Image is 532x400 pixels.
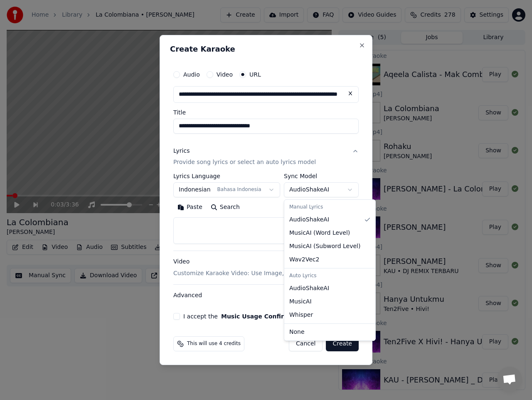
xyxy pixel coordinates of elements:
[289,328,305,336] span: None
[289,216,329,224] span: AudioShakeAI
[289,229,350,237] span: MusicAI ( Word Level )
[286,201,374,213] div: Manual Lyrics
[286,270,374,282] div: Auto Lyrics
[289,242,360,251] span: MusicAI ( Subword Level )
[289,284,329,293] span: AudioShakeAI
[289,298,312,306] span: MusicAI
[289,256,319,264] span: Wav2Vec2
[289,311,313,319] span: Whisper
